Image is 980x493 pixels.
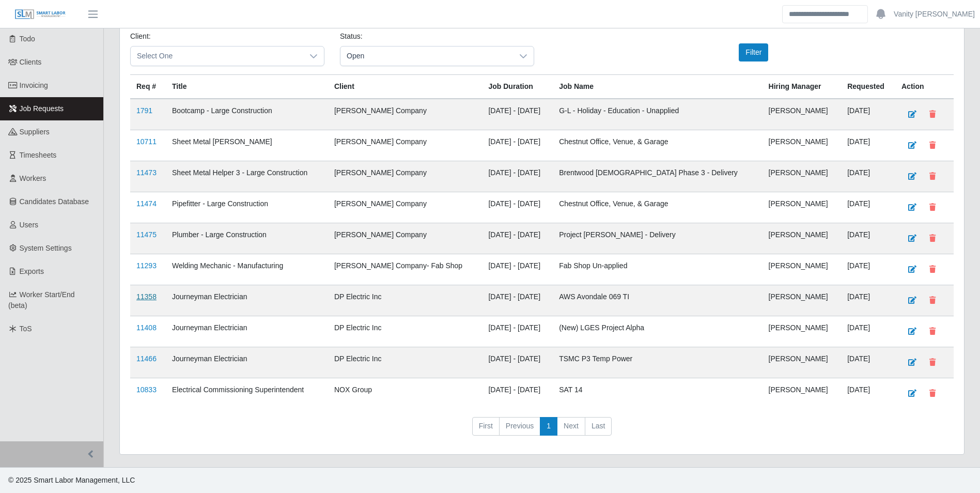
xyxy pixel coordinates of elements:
th: Client [328,75,483,99]
td: DP Electric Inc [328,285,483,316]
td: Bootcamp - Large Construction [166,99,328,130]
td: [PERSON_NAME] [763,192,842,223]
span: Clients [20,58,42,66]
a: 11475 [136,230,157,239]
td: Plumber - Large Construction [166,223,328,254]
td: [PERSON_NAME] [763,223,842,254]
td: Journeyman Electrician [166,316,328,347]
th: Action [895,75,954,99]
td: G-L - Holiday - Education - Unapplied [553,99,762,130]
span: Exports [20,267,44,275]
td: [DATE] - [DATE] [482,285,553,316]
span: © 2025 Smart Labor Management, LLC [8,476,135,484]
label: Client: [130,31,151,42]
span: Worker Start/End (beta) [8,290,75,310]
td: [PERSON_NAME] [763,316,842,347]
td: Pipefitter - Large Construction [166,192,328,223]
nav: pagination [130,417,954,444]
td: [DATE] [841,161,895,192]
td: Electrical Commissioning Superintendent [166,378,328,409]
td: [DATE] - [DATE] [482,192,553,223]
a: 1 [540,417,557,436]
td: [DATE] - [DATE] [482,316,553,347]
td: [PERSON_NAME] Company [328,161,483,192]
td: [PERSON_NAME] Company [328,192,483,223]
td: [DATE] [841,223,895,254]
td: AWS Avondale 069 TI [553,285,762,316]
td: [PERSON_NAME] [763,99,842,130]
span: Select One [131,47,303,66]
td: [PERSON_NAME] [763,378,842,409]
td: [DATE] - [DATE] [482,130,553,161]
label: Status: [340,31,363,42]
span: Users [20,221,39,229]
td: [DATE] [841,254,895,285]
td: Chestnut Office, Venue, & Garage [553,130,762,161]
a: 10711 [136,137,157,146]
td: [DATE] - [DATE] [482,223,553,254]
td: NOX Group [328,378,483,409]
td: Chestnut Office, Venue, & Garage [553,192,762,223]
th: Requested [841,75,895,99]
td: [DATE] - [DATE] [482,99,553,130]
td: Brentwood [DEMOGRAPHIC_DATA] Phase 3 - Delivery [553,161,762,192]
td: Sheet Metal Helper 3 - Large Construction [166,161,328,192]
a: 1791 [136,106,152,115]
td: [PERSON_NAME] Company [328,99,483,130]
span: Timesheets [20,151,57,159]
td: [PERSON_NAME] [763,161,842,192]
td: [PERSON_NAME] [763,254,842,285]
a: Vanity [PERSON_NAME] [894,9,975,20]
td: [DATE] [841,347,895,378]
td: [PERSON_NAME] Company [328,223,483,254]
span: Candidates Database [20,197,89,206]
td: Journeyman Electrician [166,347,328,378]
td: Journeyman Electrician [166,285,328,316]
span: Suppliers [20,128,50,136]
a: 10833 [136,386,157,394]
td: [DATE] [841,192,895,223]
td: [PERSON_NAME] [763,285,842,316]
a: 11466 [136,355,157,363]
td: [PERSON_NAME] [763,347,842,378]
td: [DATE] [841,130,895,161]
th: Job Name [553,75,762,99]
td: Sheet Metal [PERSON_NAME] [166,130,328,161]
img: SLM Logo [14,9,66,20]
span: Invoicing [20,81,48,89]
td: [DATE] - [DATE] [482,254,553,285]
td: TSMC P3 Temp Power [553,347,762,378]
th: Job Duration [482,75,553,99]
td: [DATE] - [DATE] [482,378,553,409]
a: 11473 [136,168,157,177]
input: Search [782,5,868,23]
span: Open [340,47,513,66]
td: DP Electric Inc [328,347,483,378]
td: SAT 14 [553,378,762,409]
a: 11358 [136,292,157,301]
td: [PERSON_NAME] Company [328,130,483,161]
td: Welding Mechanic - Manufacturing [166,254,328,285]
td: [DATE] [841,378,895,409]
td: Fab Shop Un-applied [553,254,762,285]
span: Job Requests [20,104,64,113]
td: [PERSON_NAME] Company- Fab Shop [328,254,483,285]
td: [DATE] - [DATE] [482,161,553,192]
span: Todo [20,35,35,43]
span: ToS [20,325,32,333]
td: [DATE] - [DATE] [482,347,553,378]
a: 11408 [136,323,157,332]
a: 11293 [136,261,157,270]
a: 11474 [136,199,157,208]
td: (New) LGES Project Alpha [553,316,762,347]
td: [DATE] [841,285,895,316]
td: [PERSON_NAME] [763,130,842,161]
th: Hiring Manager [763,75,842,99]
span: System Settings [20,244,72,252]
td: [DATE] [841,316,895,347]
th: Req # [130,75,166,99]
th: Title [166,75,328,99]
td: DP Electric Inc [328,316,483,347]
td: [DATE] [841,99,895,130]
span: Workers [20,174,46,182]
